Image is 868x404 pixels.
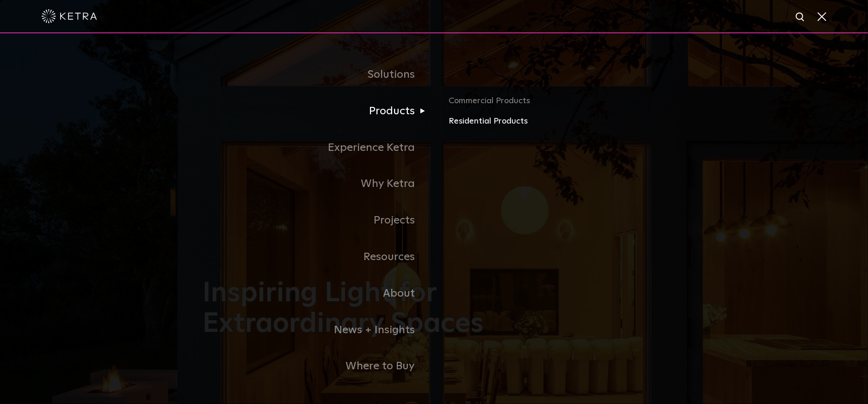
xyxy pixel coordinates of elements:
a: Solutions [203,56,434,93]
a: News + Insights [203,312,434,348]
a: Experience Ketra [203,130,434,166]
a: Products [203,93,434,130]
a: Residential Products [449,115,665,128]
a: About [203,275,434,312]
div: Navigation Menu [203,56,665,385]
img: ketra-logo-2019-white [42,9,97,23]
a: Why Ketra [203,166,434,202]
a: Projects [203,202,434,239]
a: Where to Buy [203,348,434,385]
a: Resources [203,239,434,275]
img: search icon [795,12,806,23]
a: Commercial Products [449,94,665,115]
